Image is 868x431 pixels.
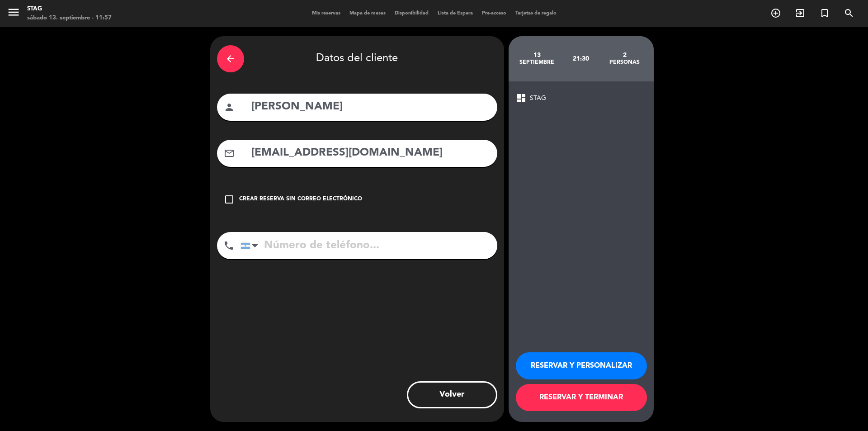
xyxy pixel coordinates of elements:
[477,11,511,16] span: Pre-acceso
[603,52,646,59] div: 2
[217,43,497,75] div: Datos del cliente
[7,5,20,22] button: menu
[225,53,236,64] i: arrow_back
[770,8,781,19] i: add_circle_outline
[819,8,830,19] i: turned_in_not
[250,144,491,162] input: Email del cliente
[516,384,647,411] button: RESERVAR Y TERMINAR
[515,52,559,59] div: 13
[516,93,527,104] span: dashboard
[241,232,497,259] input: Número de teléfono...
[224,194,235,205] i: check_box_outline_blank
[844,8,854,19] i: search
[511,11,561,16] span: Tarjetas de regalo
[515,59,559,66] div: septiembre
[241,232,262,259] div: Argentina: +54
[559,43,603,75] div: 21:30
[239,195,362,204] div: Crear reserva sin correo electrónico
[433,11,477,16] span: Lista de Espera
[390,11,433,16] span: Disponibilidad
[407,381,497,408] button: Volver
[223,240,234,251] i: phone
[516,352,647,379] button: RESERVAR Y PERSONALIZAR
[27,14,112,23] div: sábado 13. septiembre - 11:57
[530,93,546,104] span: STAG
[603,59,646,66] div: personas
[27,5,112,14] div: STAG
[250,98,491,116] input: Nombre del cliente
[307,11,345,16] span: Mis reservas
[795,8,806,19] i: exit_to_app
[224,102,235,113] i: person
[345,11,390,16] span: Mapa de mesas
[7,5,20,19] i: menu
[224,148,235,159] i: mail_outline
